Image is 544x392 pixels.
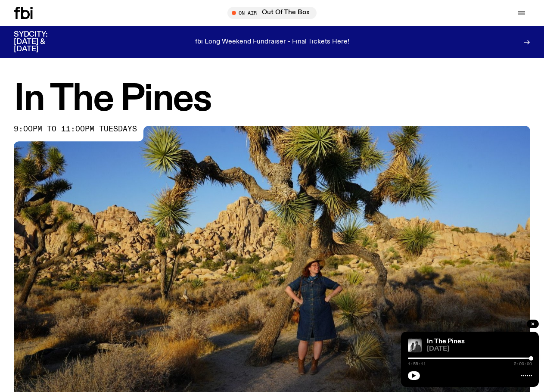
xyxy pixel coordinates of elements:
[14,82,530,117] h1: In The Pines
[227,7,317,19] button: On AirOut Of The Box
[14,126,137,133] span: 9:00pm to 11:00pm tuesdays
[14,31,69,53] h3: SYDCITY: [DATE] & [DATE]
[514,362,532,366] span: 2:00:00
[408,362,426,366] span: 1:59:11
[427,338,465,345] a: In The Pines
[427,346,532,352] span: [DATE]
[195,38,349,46] p: fbi Long Weekend Fundraiser - Final Tickets Here!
